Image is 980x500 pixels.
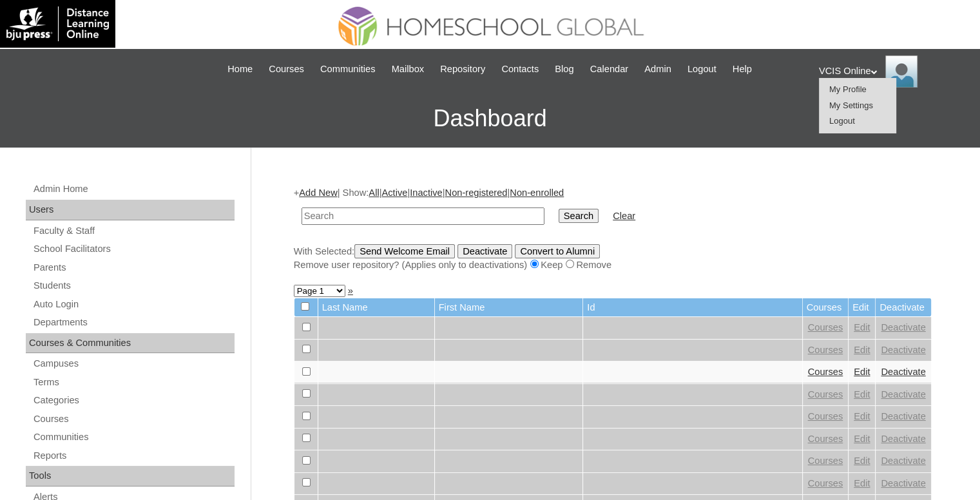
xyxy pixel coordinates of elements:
a: Logout [681,62,723,77]
a: Courses [808,434,843,444]
a: Non-enrolled [510,187,564,198]
span: Calendar [590,62,628,77]
a: Categories [32,392,235,409]
a: Courses [32,411,235,427]
a: Home [221,62,259,77]
a: Contacts [495,62,545,77]
td: Deactivate [876,298,930,317]
a: My Settings [829,101,873,110]
a: Courses [808,367,843,377]
span: Logout [687,62,716,77]
span: Communities [320,62,376,77]
input: Search [559,209,599,223]
a: Help [726,62,758,77]
a: Reports [32,448,235,464]
div: Courses & Communities [26,333,235,354]
span: Admin [644,62,671,77]
a: Communities [314,62,382,77]
a: Logout [829,116,855,126]
a: Edit [854,322,870,332]
a: Deactivate [881,434,925,444]
a: Deactivate [881,411,925,421]
div: With Selected: [294,244,932,272]
div: Remove user repository? (Applies only to deactivations) Keep Remove [294,258,932,272]
a: Edit [854,345,870,355]
a: Clear [613,211,635,221]
a: All [369,187,379,198]
td: First Name [435,298,583,317]
a: Add New [299,187,337,198]
a: Courses [808,322,843,332]
input: Deactivate [457,244,512,258]
div: + | Show: | | | | [294,186,932,271]
a: School Facilitators [32,241,235,257]
a: Courses [808,389,843,399]
input: Search [302,207,544,225]
a: Mailbox [385,62,431,77]
span: Help [733,62,752,77]
a: Edit [854,367,870,377]
a: Deactivate [881,478,925,488]
a: Admin Home [32,181,235,197]
a: Courses [262,62,311,77]
a: Active [381,187,407,198]
a: Students [32,278,235,294]
span: Repository [440,62,485,77]
a: Repository [434,62,492,77]
a: Non-registered [445,187,507,198]
input: Convert to Alumni [515,244,600,258]
a: Parents [32,260,235,276]
a: Courses [808,411,843,421]
div: Users [26,200,235,220]
a: Edit [854,434,870,444]
a: Deactivate [881,322,925,332]
div: VCIS Online [819,55,967,88]
a: My Profile [829,84,867,94]
h3: Dashboard [6,90,974,148]
a: Inactive [410,187,443,198]
a: Blog [548,62,580,77]
td: Last Name [318,298,434,317]
a: » [348,285,353,296]
a: Courses [808,478,843,488]
img: VCIS Online Admin [885,55,918,88]
a: Campuses [32,356,235,372]
td: Courses [803,298,849,317]
a: Deactivate [881,345,925,355]
a: Calendar [584,62,635,77]
a: Courses [808,456,843,466]
a: Deactivate [881,456,925,466]
a: Edit [854,478,870,488]
a: Edit [854,456,870,466]
a: Deactivate [881,389,925,399]
input: Send Welcome Email [354,244,455,258]
span: Mailbox [392,62,425,77]
span: Courses [269,62,304,77]
a: Auto Login [32,296,235,312]
span: Blog [555,62,573,77]
div: Tools [26,466,235,486]
a: Deactivate [881,367,925,377]
a: Edit [854,411,870,421]
a: Faculty & Staff [32,223,235,239]
a: Departments [32,314,235,331]
td: Id [583,298,802,317]
a: Communities [32,429,235,445]
span: Contacts [501,62,539,77]
img: logo-white.png [6,6,109,41]
a: Edit [854,389,870,399]
span: Home [227,62,253,77]
td: Edit [849,298,875,317]
a: Courses [808,345,843,355]
a: Terms [32,374,235,390]
a: Admin [638,62,678,77]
